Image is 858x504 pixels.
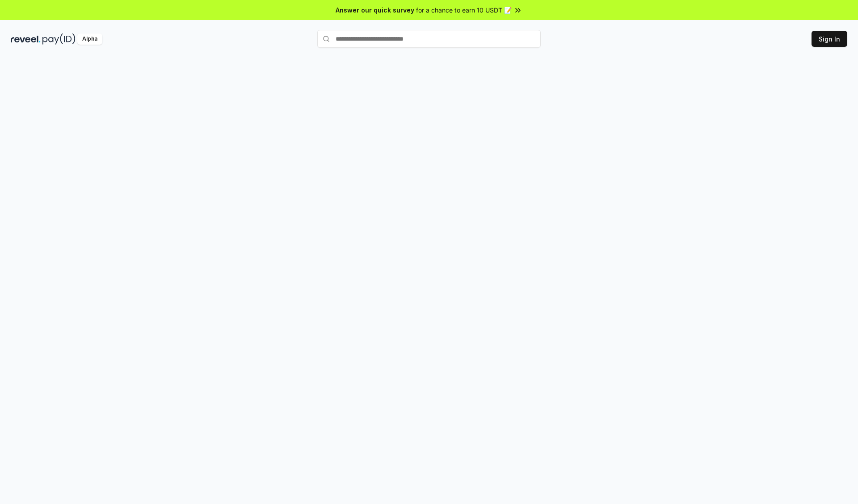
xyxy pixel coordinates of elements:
img: reveel_dark [11,33,41,45]
img: pay_id [42,33,76,45]
span: for a chance to earn 10 USDT 📝 [416,5,512,15]
span: Answer our quick survey [336,5,414,15]
div: Alpha [77,33,102,45]
button: Sign In [812,31,847,47]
